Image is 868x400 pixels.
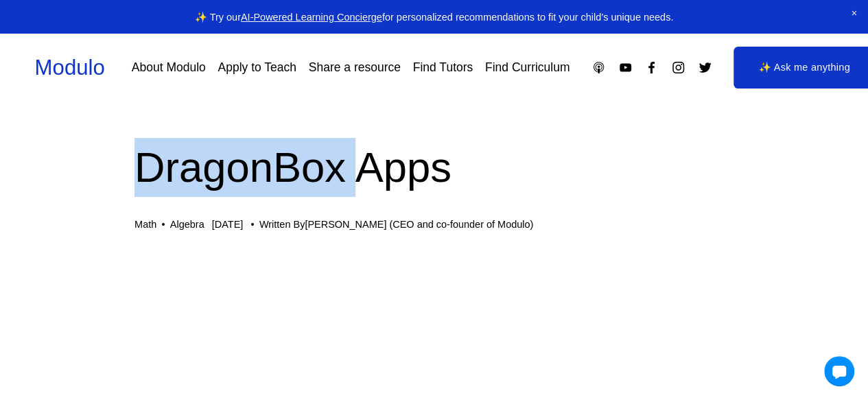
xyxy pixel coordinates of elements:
[218,56,296,80] a: Apply to Teach
[485,56,570,80] a: Find Curriculum
[134,138,734,197] h1: DragonBox Apps
[644,60,659,75] a: Facebook
[134,219,156,230] a: Math
[305,219,533,230] a: [PERSON_NAME] (CEO and co-founder of Modulo)
[35,56,105,80] a: Modulo
[671,60,685,75] a: Instagram
[170,219,204,230] a: Algebra
[259,219,533,231] div: Written By
[212,219,244,230] span: [DATE]
[309,56,401,80] a: Share a resource
[413,56,473,80] a: Find Tutors
[698,60,712,75] a: Twitter
[241,12,382,23] a: AI-Powered Learning Concierge
[132,56,206,80] a: About Modulo
[618,60,633,75] a: YouTube
[591,60,606,75] a: Apple Podcasts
